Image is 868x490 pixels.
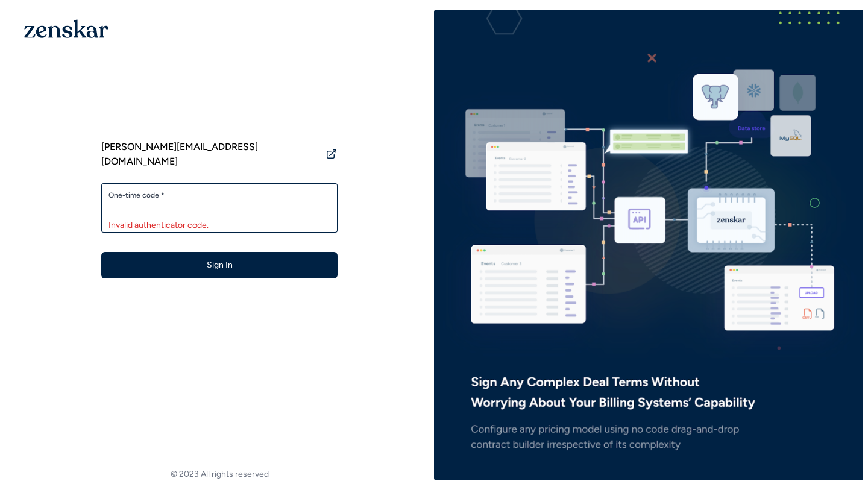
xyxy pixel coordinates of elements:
[108,190,330,200] label: One-time code *
[101,140,321,169] span: [PERSON_NAME][EMAIL_ADDRESS][DOMAIN_NAME]
[108,219,330,231] div: Invalid authenticator code.
[24,19,108,38] img: 1OGAJ2xQqyY4LXKgY66KYq0eOWRCkrZdAb3gUhuVAqdWPZE9SRJmCz+oDMSn4zDLXe31Ii730ItAGKgCKgCCgCikA4Av8PJUP...
[101,252,338,278] button: Sign In
[5,468,434,480] footer: © 2023 All rights reserved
